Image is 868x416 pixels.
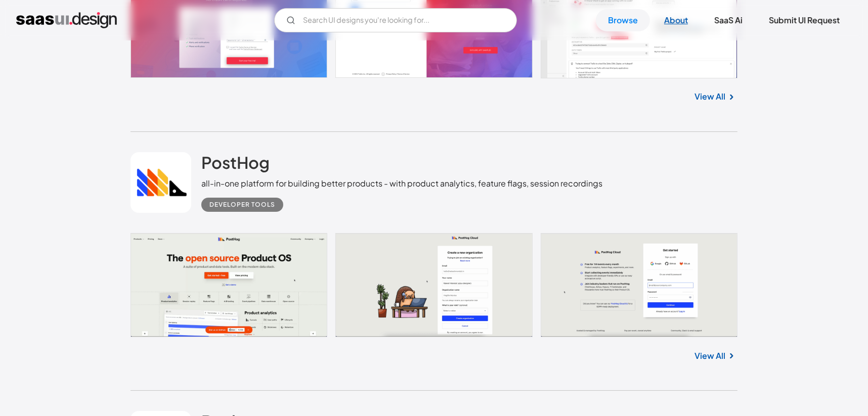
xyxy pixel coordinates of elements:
[274,8,517,32] input: Search UI designs you're looking for...
[757,9,852,31] a: Submit UI Request
[201,152,270,172] h2: PostHog
[702,9,755,31] a: SaaS Ai
[209,199,275,211] div: Developer tools
[201,152,270,177] a: PostHog
[274,8,517,32] form: Email Form
[596,9,650,31] a: Browse
[695,90,725,103] a: View All
[695,350,725,362] a: View All
[201,177,602,190] div: all-in-one platform for building better products - with product analytics, feature flags, session...
[652,9,700,31] a: About
[16,12,117,28] a: home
